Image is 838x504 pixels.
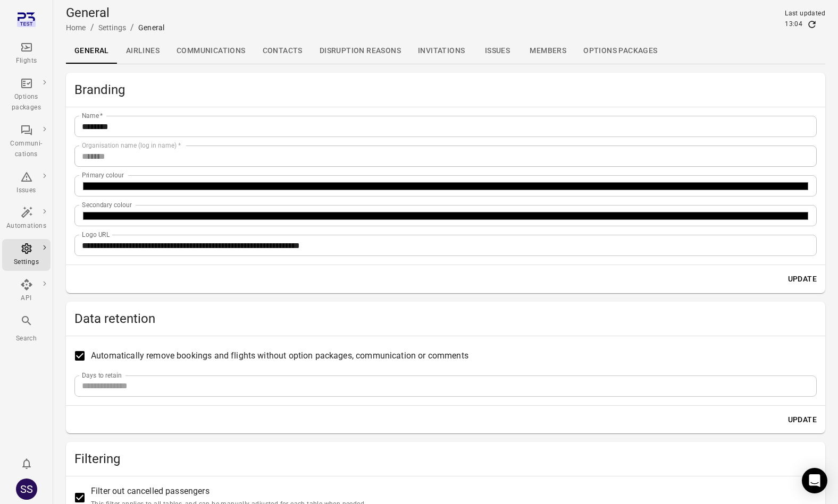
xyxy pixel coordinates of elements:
div: Automations [6,221,46,232]
label: Logo URL [82,230,110,239]
div: Local navigation [66,38,825,64]
div: 13:04 [785,19,802,30]
div: Search [6,334,46,344]
a: Contacts [254,38,311,64]
span: Automatically remove bookings and flights without option packages, communication or comments [91,349,468,362]
a: Automations [2,203,51,235]
button: Update [784,269,821,289]
label: Name [82,111,103,120]
div: Communi-cations [6,139,46,160]
h2: Data retention [74,310,817,327]
button: Update [784,410,821,430]
button: Refresh data [807,19,817,30]
a: Options packages [575,38,666,64]
h2: Filtering [74,450,817,467]
a: Disruption reasons [311,38,409,64]
nav: Breadcrumbs [66,21,164,34]
div: Issues [6,185,46,196]
a: Issues [2,167,51,199]
div: API [6,293,46,304]
label: Primary colour [82,170,124,180]
div: Options packages [6,92,46,113]
h1: General [66,4,164,21]
div: Open Intercom Messenger [802,468,827,493]
a: Communi-cations [2,121,51,163]
li: / [130,21,134,34]
a: Invitations [409,38,473,64]
a: Members [521,38,575,64]
div: Flights [6,56,46,66]
a: API [2,275,51,307]
button: Notifications [16,453,37,474]
a: Settings [2,239,51,271]
div: Settings [6,257,46,268]
a: Communications [168,38,254,64]
div: Last updated [785,8,825,19]
h2: Branding [74,81,817,98]
a: Options packages [2,74,51,116]
a: General [66,38,118,64]
a: Airlines [118,38,168,64]
label: Organisation name (log in name) [82,141,181,150]
li: / [90,21,94,34]
button: Search [2,311,51,347]
label: Secondary colour [82,200,132,209]
div: SS [16,479,37,500]
label: Days to retain [82,371,122,380]
a: Flights [2,38,51,70]
a: Settings [98,23,126,32]
button: Sandra Sigurdardottir [12,474,41,504]
a: Issues [473,38,521,64]
div: General [138,22,164,33]
a: Home [66,23,86,32]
